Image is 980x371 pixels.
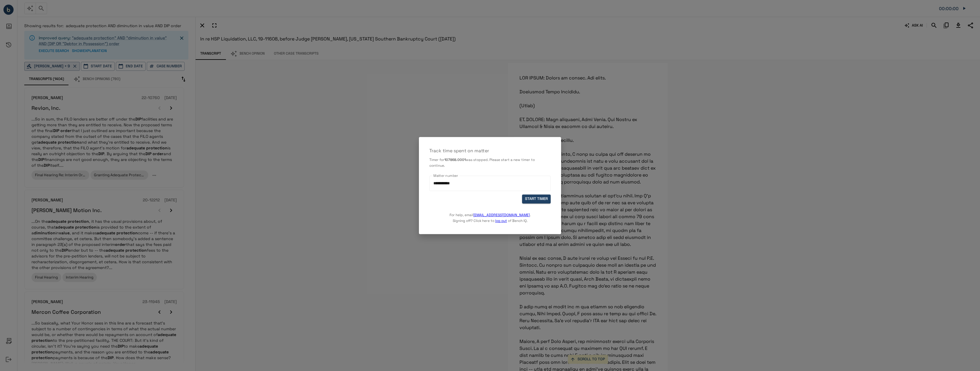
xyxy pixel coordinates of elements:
label: Matter number [433,173,458,178]
span: was stopped. Please start a new timer to continue. [429,157,535,168]
span: Timer for [429,157,444,162]
p: Track time spent on matter [429,147,551,154]
a: log out [495,218,507,223]
a: [EMAIL_ADDRESS][DOMAIN_NAME] [473,213,530,217]
b: 107868.0001 [444,157,466,162]
button: START TIMER [522,194,551,203]
p: For help, email . Signing off? Click here to of Bench IQ. [450,203,531,224]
